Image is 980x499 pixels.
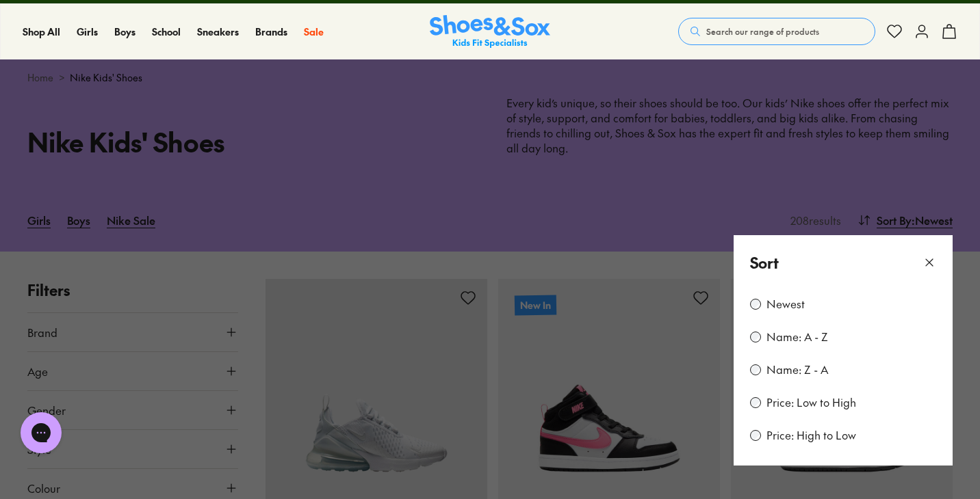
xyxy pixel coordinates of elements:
span: Shop All [23,25,60,38]
a: School [152,25,181,39]
label: Name: Z - A [766,362,828,377]
span: Brands [255,25,287,38]
span: Search our range of products [706,25,819,38]
button: Search our range of products [678,18,875,45]
span: School [152,25,181,38]
a: Shoes & Sox [430,15,550,49]
span: Sneakers [197,25,239,38]
a: Shop All [23,25,60,39]
a: Boys [114,25,136,39]
a: Sneakers [197,25,239,39]
span: Girls [77,25,98,38]
img: SNS_Logo_Responsive.svg [430,15,550,49]
label: Price: Low to High [766,395,856,410]
span: Sale [304,25,324,38]
span: Boys [114,25,136,38]
iframe: Gorgias live chat messenger [14,407,68,458]
a: Brands [255,25,287,39]
a: Sale [304,25,324,39]
label: Price: High to Low [766,428,856,443]
a: Girls [77,25,98,39]
label: Newest [766,297,805,312]
label: Name: A - Z [766,329,828,345]
p: Sort [750,252,779,274]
